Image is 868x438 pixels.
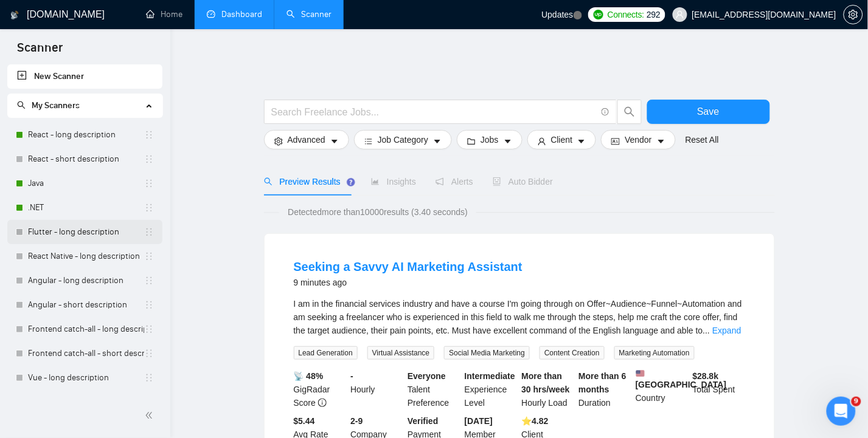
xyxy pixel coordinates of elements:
[28,366,144,390] a: Vue - long description
[444,346,530,360] span: Social Media Marketing
[519,369,577,409] div: Hourly Load
[693,371,719,381] b: $ 28.8k
[264,177,273,186] span: search
[274,137,283,146] span: setting
[378,133,428,146] span: Job Category
[462,369,519,409] div: Experience Level
[465,371,515,381] b: Intermediate
[522,371,570,394] b: More than 30 hrs/week
[371,177,416,186] span: Insights
[28,123,144,147] a: React - long description
[844,5,863,24] button: setting
[291,369,349,409] div: GigRadar Score
[144,179,154,188] span: holder
[676,10,684,19] span: user
[594,10,603,19] img: upwork-logo.png
[294,275,523,290] div: 9 minutes ago
[294,260,523,273] a: Seeking a Savvy AI Marketing Assistant
[527,130,597,149] button: userClientcaret-down
[144,373,154,383] span: holder
[844,10,863,19] a: setting
[7,123,162,147] li: React - long description
[271,104,596,120] input: Search Freelance Jobs...
[28,147,144,171] a: React - short description
[318,399,327,407] span: info-circle
[28,269,144,293] a: Angular - long description
[144,276,154,286] span: holder
[7,341,162,366] li: Frontend catch-all - short description
[371,177,380,186] span: area-chart
[538,137,546,146] span: user
[28,171,144,196] a: Java
[465,416,493,426] b: [DATE]
[617,100,642,124] button: search
[577,137,586,146] span: caret-down
[481,133,499,146] span: Jobs
[633,369,690,409] div: Country
[17,100,80,111] span: My Scanners
[647,8,660,21] span: 292
[690,369,748,409] div: Total Spent
[712,326,741,335] a: Expand
[844,10,863,19] span: setting
[7,293,162,317] li: Angular - short description
[144,300,154,310] span: holder
[144,252,154,261] span: holder
[618,106,641,117] span: search
[7,244,162,269] li: React Native - long description
[522,416,549,426] b: ⭐️ 4.82
[433,137,442,146] span: caret-down
[7,390,162,414] li: Vue - short description
[144,227,154,237] span: holder
[17,64,153,89] a: New Scanner
[703,326,710,335] span: ...
[686,133,719,146] a: Reset All
[7,39,72,64] span: Scanner
[408,371,446,381] b: Everyone
[636,369,645,378] img: 🇺🇸
[7,64,162,89] li: New Scanner
[467,137,476,146] span: folder
[28,317,144,341] a: Frontend catch-all - long description
[28,293,144,317] a: Angular - short description
[551,133,573,146] span: Client
[354,130,452,149] button: barsJob Categorycaret-down
[541,10,573,19] span: Updates
[647,100,770,124] button: Save
[28,341,144,366] a: Frontend catch-all - short description
[144,203,154,213] span: holder
[436,177,473,186] span: Alerts
[146,9,182,19] a: homeHome
[7,366,162,390] li: Vue - long description
[288,133,325,146] span: Advanced
[264,130,349,149] button: settingAdvancedcaret-down
[408,416,439,426] b: Verified
[279,205,476,219] span: Detected more than 10000 results (3.40 seconds)
[852,397,861,406] span: 9
[17,101,26,109] span: search
[657,137,665,146] span: caret-down
[7,196,162,220] li: .NET
[350,416,363,426] b: 2-9
[578,371,627,394] b: More than 6 months
[493,177,553,186] span: Auto Bidder
[330,137,339,146] span: caret-down
[28,244,144,269] a: React Native - long description
[32,100,80,111] span: My Scanners
[367,346,435,360] span: Virtual Assistance
[540,346,605,360] span: Content Creation
[294,299,742,335] span: I am in the financial services industry and have a course I'm going through on Offer~Audience~Fun...
[7,269,162,293] li: Angular - long description
[7,220,162,244] li: Flutter - long description
[636,369,727,389] b: [GEOGRAPHIC_DATA]
[144,154,154,164] span: holder
[286,9,332,19] a: searchScanner
[405,369,462,409] div: Talent Preference
[207,9,262,19] a: dashboardDashboard
[144,130,154,140] span: holder
[144,349,154,358] span: holder
[493,177,501,186] span: robot
[345,177,356,188] div: Tooltip anchor
[7,317,162,341] li: Frontend catch-all - long description
[625,133,651,146] span: Vendor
